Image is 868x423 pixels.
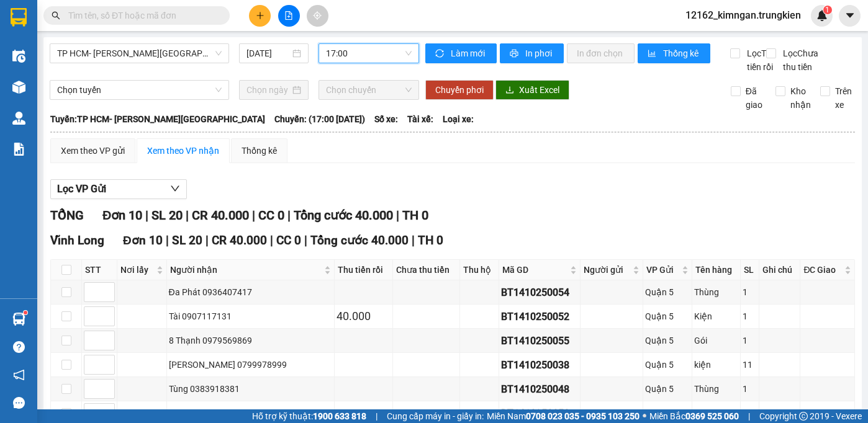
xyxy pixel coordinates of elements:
button: plus [249,5,271,27]
span: CR 40.000 [192,208,249,223]
span: | [166,233,169,247]
div: Đa Phát 0936407417 [169,285,332,299]
span: plus [256,11,264,20]
span: | [376,409,377,423]
span: Mã GD [502,263,567,277]
span: Số xe: [374,112,398,126]
th: Thu tiền rồi [335,260,393,280]
span: Trên xe [830,84,857,112]
div: Quận 5 [645,406,689,420]
th: Chưa thu tiền [393,260,461,280]
div: Tài 0907117131 [169,309,332,323]
span: | [748,409,750,423]
span: search [52,11,60,20]
div: 1 [743,406,757,420]
div: kiện [694,358,738,372]
div: 1 [743,309,757,323]
button: printerIn phơi [500,43,564,63]
div: Thùng [694,285,738,299]
img: warehouse-icon [12,81,25,94]
span: bar-chart [648,49,658,59]
span: In phơi [525,47,554,60]
span: down [170,184,180,194]
div: BT1410250038 [501,357,578,373]
input: Chọn ngày [246,83,289,97]
span: Tổng cước 40.000 [310,233,409,247]
span: Lọc Thu tiền rồi [742,47,778,74]
span: Nơi lấy [120,263,154,277]
span: Người gửi [584,263,630,277]
div: BT1410250048 [501,381,578,397]
td: BT1410250048 [499,377,581,401]
span: Tài xế: [407,112,433,126]
th: SL [741,260,759,280]
span: Vĩnh Long [50,233,104,247]
button: Lọc VP Gửi [50,179,187,199]
span: Lọc VP Gửi [57,181,106,197]
span: Hỗ trợ kỹ thuật: [252,409,366,423]
span: VP Gửi [646,263,679,277]
span: CC 0 [276,233,301,247]
button: syncLàm mới [425,43,497,63]
div: Quận 5 [645,334,689,347]
img: logo-vxr [11,8,27,27]
span: | [304,233,307,247]
span: sync [435,49,446,59]
span: download [505,86,514,96]
div: 11 [743,358,757,372]
span: notification [13,369,25,381]
span: TH 0 [402,208,428,223]
span: Chuyến: (17:00 [DATE]) [274,112,365,126]
td: Quận 5 [643,353,692,377]
td: BT1410250054 [499,280,581,305]
span: printer [510,49,520,59]
span: | [206,233,209,247]
span: message [13,397,25,409]
span: Tổng cước 40.000 [294,208,393,223]
sup: 1 [24,311,27,314]
th: Thu hộ [460,260,499,280]
button: downloadXuất Excel [495,80,569,100]
strong: 1900 633 818 [313,411,366,421]
img: warehouse-icon [12,112,25,125]
span: Miền Nam [487,409,640,423]
span: SL 20 [151,208,183,223]
div: Tùng 0383918381 [169,382,332,396]
th: Tên hàng [692,260,741,280]
input: 14/10/2025 [246,47,289,60]
span: Cung cấp máy in - giấy in: [387,409,484,423]
div: Thống kê [242,144,277,158]
button: caret-down [839,5,861,27]
strong: 0369 525 060 [685,411,739,421]
div: BT1410250055 [501,333,578,349]
div: BT1410250052 [501,309,578,324]
span: ⚪️ [643,414,646,419]
span: 1 [825,6,830,14]
th: STT [82,260,117,280]
div: Kiện [694,406,738,420]
button: Chuyển phơi [425,80,494,100]
span: TH 0 [418,233,443,247]
sup: 1 [823,6,832,14]
span: Loại xe: [443,112,474,126]
span: | [186,208,189,223]
td: BT1410250055 [499,329,581,353]
td: Quận 5 [643,377,692,401]
span: Lọc Chưa thu tiền [778,47,820,74]
img: warehouse-icon [12,50,25,63]
span: CC 0 [258,208,284,223]
span: TỔNG [50,208,84,223]
img: solution-icon [12,143,25,156]
div: BT1410250054 [501,285,578,300]
span: | [287,208,291,223]
span: | [396,208,399,223]
span: | [252,208,255,223]
div: Gói [694,334,738,347]
span: Kho nhận [785,84,816,112]
div: BT1410250050 [501,406,578,421]
div: 40.000 [337,308,391,325]
span: Đã giao [741,84,767,112]
td: BT1410250038 [499,353,581,377]
div: 1 [743,382,757,396]
img: warehouse-icon [12,313,25,326]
